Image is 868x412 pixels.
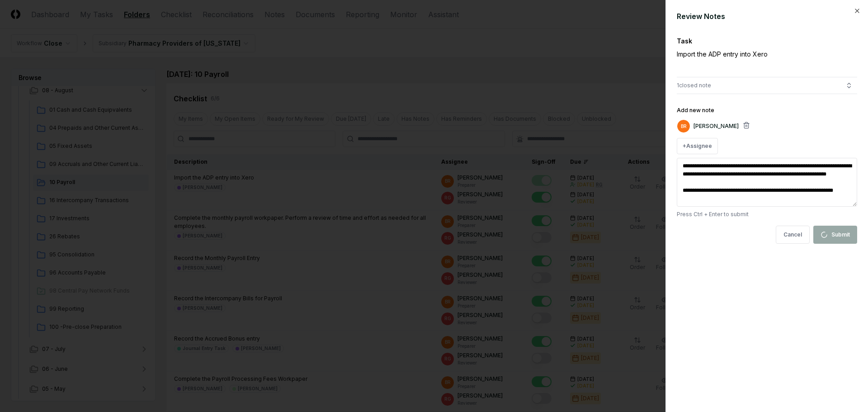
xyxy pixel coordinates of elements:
div: Review Notes [677,11,857,22]
span: BR [681,123,687,130]
p: [PERSON_NAME] [693,122,739,130]
button: Cancel [776,226,810,244]
div: Task [677,36,857,46]
p: Import the ADP entry into Xero [677,49,826,59]
span: 1 closed note [677,81,711,90]
p: Press Ctrl + Enter to submit [677,210,857,218]
button: +Assignee [677,138,718,154]
label: Add new note [677,107,714,114]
